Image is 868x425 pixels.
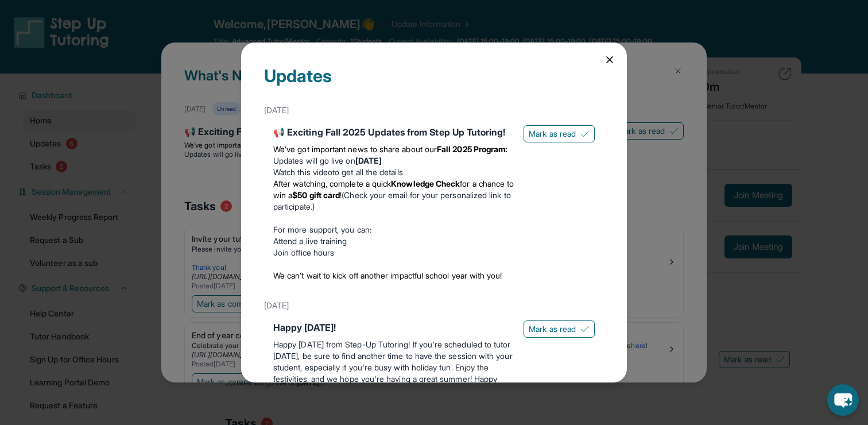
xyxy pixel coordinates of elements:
[580,129,590,138] img: Mark as read
[273,271,502,280] span: We can’t wait to kick off another impactful school year with you!
[273,167,514,178] li: to get all the details
[264,65,604,100] div: Updates
[273,178,514,212] li: (Check your email for your personalized link to participate.)
[827,384,859,416] button: chat-button
[273,236,347,246] a: Attend a live training
[273,339,514,396] p: Happy [DATE] from Step-Up Tutoring! If you're scheduled to tutor [DATE], be sure to find another ...
[273,144,437,154] span: We’ve got important news to share about our
[529,323,576,335] span: Mark as read
[391,179,460,188] strong: Knowledge Check
[273,248,334,257] a: Join office hours
[273,320,514,334] div: Happy [DATE]!
[580,324,590,334] img: Mark as read
[273,224,514,235] p: For more support, you can:
[264,295,604,316] div: [DATE]
[340,190,342,200] span: !
[524,125,595,142] button: Mark as read
[355,156,382,165] strong: [DATE]
[264,100,604,121] div: [DATE]
[273,167,332,177] a: Watch this video
[273,179,391,188] span: After watching, complete a quick
[529,128,576,140] span: Mark as read
[524,320,595,338] button: Mark as read
[437,144,507,154] strong: Fall 2025 Program:
[292,190,340,200] strong: $50 gift card
[273,125,514,139] div: 📢 Exciting Fall 2025 Updates from Step Up Tutoring!
[273,155,514,167] li: Updates will go live on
